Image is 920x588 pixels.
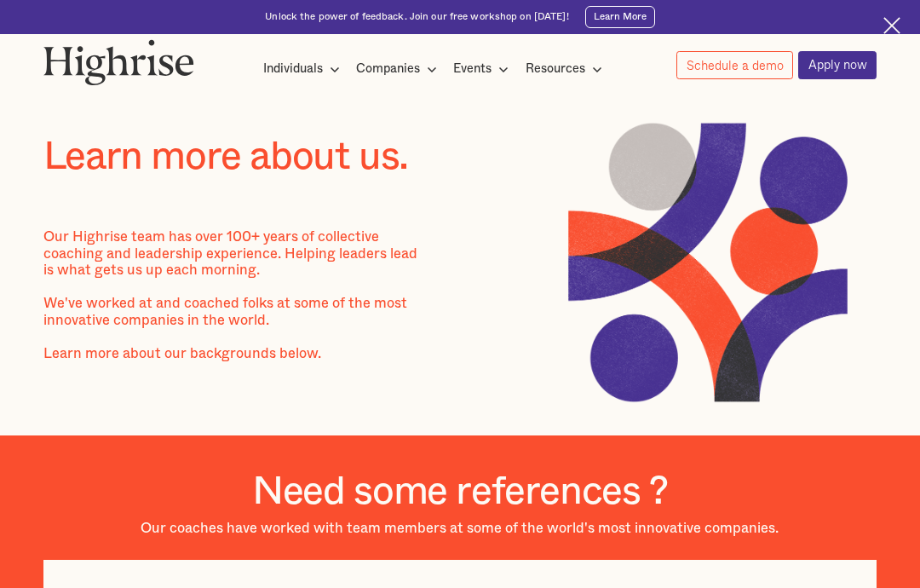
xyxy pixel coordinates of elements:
div: Events [453,59,514,79]
div: Companies [356,59,442,79]
h2: Need some references ? [252,470,667,516]
div: Events [453,59,492,79]
a: Learn More [585,6,654,28]
div: Our Highrise team has over 100+ years of collective coaching and leadership experience. Helping l... [43,229,427,379]
div: Resources [526,59,607,79]
div: Individuals [263,59,323,79]
div: Resources [526,59,585,79]
a: Apply now [798,51,877,79]
a: Schedule a demo [676,51,793,79]
img: Cross icon [883,17,900,34]
div: Companies [356,59,420,79]
div: Individuals [263,59,345,79]
img: Highrise logo [43,39,194,84]
div: Our coaches have worked with team members at some of the world's most innovative companies. [141,521,779,538]
h1: Learn more about us. [43,135,460,179]
div: Unlock the power of feedback. Join our free workshop on [DATE]! [265,10,568,24]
